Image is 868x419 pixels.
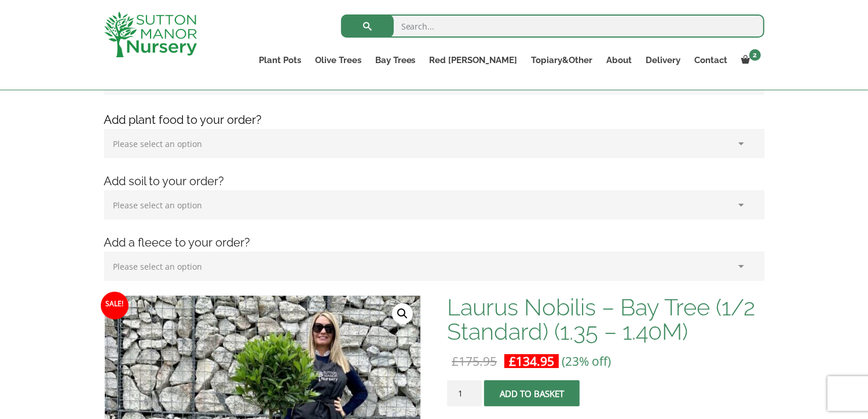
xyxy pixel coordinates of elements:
span: £ [509,353,516,369]
a: View full-screen image gallery [392,303,413,324]
button: Add to basket [484,380,580,406]
a: Red [PERSON_NAME] [423,52,525,68]
img: logo [104,12,197,57]
span: Sale! [101,292,129,319]
h1: Laurus Nobilis – Bay Tree (1/2 Standard) (1.35 – 1.40M) [447,295,764,344]
a: Plant Pots [252,52,308,68]
bdi: 134.95 [509,353,554,369]
h4: Add a fleece to your order? [96,234,773,252]
a: Delivery [639,52,688,68]
h4: Add plant food to your order? [96,111,773,129]
span: (23% off) [562,353,611,369]
a: Olive Trees [308,52,368,68]
a: Bay Trees [368,52,423,68]
input: Product quantity [447,380,482,406]
h4: Add soil to your order? [96,172,773,190]
a: 2 [735,52,764,68]
a: About [600,52,639,68]
input: Search... [341,14,764,38]
bdi: 175.95 [452,353,497,369]
span: £ [452,353,459,369]
span: 2 [749,49,761,61]
a: Contact [688,52,735,68]
a: Topiary&Other [525,52,600,68]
